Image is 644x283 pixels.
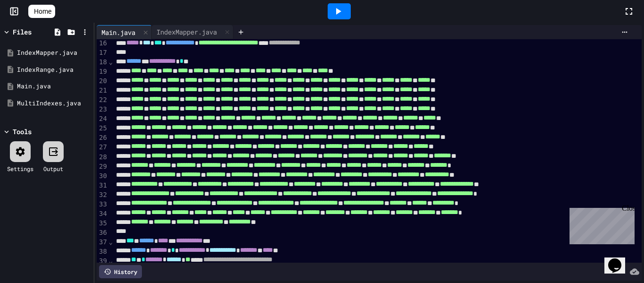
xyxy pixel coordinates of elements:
[97,219,108,228] div: 35
[34,7,51,16] span: Home
[13,127,32,137] div: Tools
[97,190,108,200] div: 32
[97,143,108,152] div: 27
[43,164,63,173] div: Output
[108,238,113,246] span: Fold line
[97,124,108,133] div: 25
[17,99,91,108] div: MultiIndexes.java
[17,48,91,58] div: IndexMapper.java
[108,58,113,66] span: Fold line
[97,67,108,77] div: 19
[97,200,108,209] div: 33
[97,247,108,257] div: 38
[97,228,108,238] div: 36
[152,27,222,37] div: IndexMapper.java
[97,181,108,190] div: 31
[97,153,108,162] div: 28
[97,162,108,172] div: 29
[7,164,33,173] div: Settings
[13,27,32,37] div: Files
[97,27,140,37] div: Main.java
[97,172,108,181] div: 30
[152,25,233,39] div: IndexMapper.java
[97,86,108,95] div: 21
[97,238,108,247] div: 37
[97,209,108,219] div: 34
[17,82,91,91] div: Main.java
[99,265,142,278] div: History
[97,114,108,124] div: 24
[97,77,108,86] div: 20
[566,204,635,244] iframe: chat widget
[97,25,152,39] div: Main.java
[97,58,108,67] div: 18
[17,65,91,75] div: IndexRange.java
[97,133,108,143] div: 26
[97,257,108,266] div: 39
[4,4,65,60] div: Chat with us now!Close
[97,39,108,48] div: 16
[604,245,635,274] iframe: chat widget
[97,95,108,105] div: 22
[28,5,55,18] a: Home
[97,105,108,114] div: 23
[97,48,108,58] div: 17
[108,257,113,265] span: Fold line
